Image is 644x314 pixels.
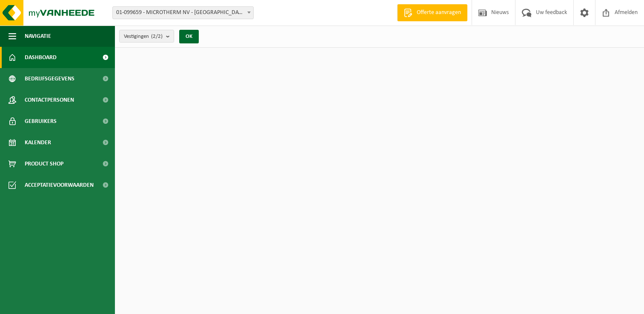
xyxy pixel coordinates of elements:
[119,30,174,43] button: Vestigingen(2/2)
[25,89,74,111] span: Contactpersonen
[112,6,254,19] span: 01-099659 - MICROTHERM NV - SINT-NIKLAAS
[25,47,57,68] span: Dashboard
[179,30,199,43] button: OK
[25,26,51,47] span: Navigatie
[25,174,94,196] span: Acceptatievoorwaarden
[4,295,142,314] iframe: chat widget
[25,132,51,153] span: Kalender
[151,34,163,39] count: (2/2)
[25,153,63,174] span: Product Shop
[124,30,163,43] span: Vestigingen
[415,9,463,17] span: Offerte aanvragen
[113,7,253,19] span: 01-099659 - MICROTHERM NV - SINT-NIKLAAS
[25,68,74,89] span: Bedrijfsgegevens
[397,4,467,21] a: Offerte aanvragen
[25,111,57,132] span: Gebruikers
